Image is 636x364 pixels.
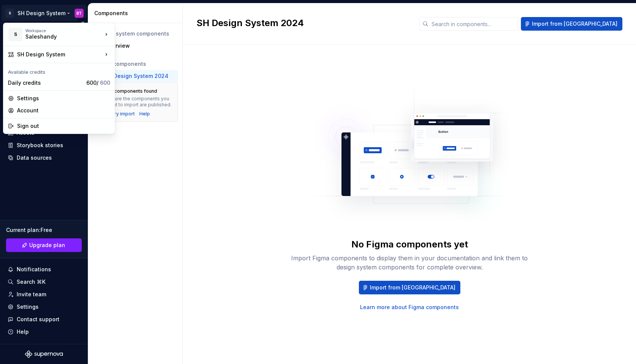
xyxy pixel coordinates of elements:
div: Daily credits [8,79,83,87]
div: Account [17,107,110,114]
span: 600 [100,79,110,86]
div: SH Design System [17,51,103,58]
div: Settings [17,95,110,102]
div: Saleshandy [25,33,90,40]
div: Sign out [17,122,110,130]
div: Available credits [5,65,113,77]
span: 600 / [86,79,110,86]
div: S [9,28,22,41]
div: Workspace [25,28,103,33]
